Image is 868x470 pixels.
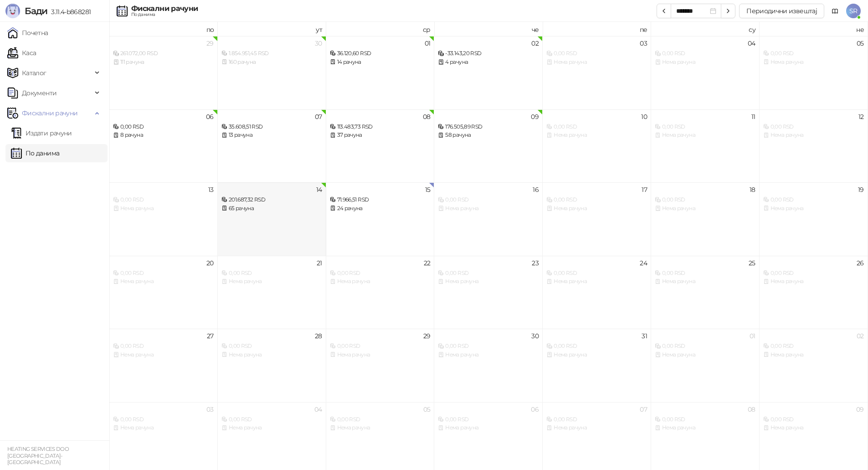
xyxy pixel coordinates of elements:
td: 2025-10-12 [760,109,868,183]
div: 31 [642,333,647,339]
div: Нема рачуна [763,351,864,359]
div: Фискални рачуни [131,5,198,12]
td: 2025-10-28 [218,329,326,402]
div: Нема рачуна [330,277,431,286]
span: Бади [25,5,47,16]
div: Нема рачуна [655,58,755,67]
td: 2025-10-27 [109,329,218,402]
div: Нема рачуна [763,58,864,67]
div: 111 рачуна [113,58,214,67]
div: 0,00 RSD [113,196,214,204]
div: 19 [858,186,864,193]
div: 0,00 RSD [113,269,214,278]
div: 27 [207,333,214,339]
div: 71.966,51 RSD [330,196,431,204]
div: Нема рачуна [546,351,647,359]
div: 8 рачуна [113,131,214,139]
div: Нема рачуна [113,204,214,213]
div: Нема рачуна [546,277,647,286]
div: 10 [641,114,647,120]
td: 2025-10-01 [326,36,435,109]
td: 2025-10-30 [434,329,543,402]
td: 2025-10-25 [651,256,760,329]
div: 30 [531,333,539,339]
div: Нема рачуна [763,277,864,286]
td: 2025-10-18 [651,182,760,256]
div: 0,00 RSD [438,415,539,424]
div: 29 [206,40,214,46]
td: 2025-10-09 [434,109,543,183]
small: HEATING SERVICES DOO [GEOGRAPHIC_DATA]-[GEOGRAPHIC_DATA] [7,446,69,465]
div: 35.608,51 RSD [221,123,322,131]
th: че [434,22,543,36]
div: Нема рачуна [438,204,539,213]
div: Нема рачуна [655,204,755,213]
div: 0,00 RSD [546,342,647,351]
div: 0,00 RSD [438,342,539,351]
div: 20 [206,260,214,266]
div: Нема рачуна [546,58,647,67]
div: 0,00 RSD [330,269,431,278]
div: 21 [317,260,322,266]
div: 0,00 RSD [763,415,864,424]
div: 201.687,32 RSD [221,196,322,204]
div: 0,00 RSD [221,342,322,351]
td: 2025-10-06 [109,109,218,183]
div: 0,00 RSD [113,342,214,351]
div: 28 [315,333,322,339]
th: ут [218,22,326,36]
td: 2025-10-19 [760,182,868,256]
div: 0,00 RSD [221,415,322,424]
div: 13 рачуна [221,131,322,139]
td: 2025-10-21 [218,256,326,329]
div: 01 [750,333,755,339]
a: Почетна [7,24,48,42]
div: Нема рачуна [221,424,322,432]
div: Нема рачуна [655,277,755,286]
div: 03 [640,40,647,46]
div: Нема рачуна [655,131,755,139]
a: Издати рачуни [11,124,72,142]
a: Каса [7,44,36,62]
td: 2025-10-03 [543,36,651,109]
th: по [109,22,218,36]
td: 2025-10-13 [109,182,218,256]
div: Нема рачуна [438,424,539,432]
th: не [760,22,868,36]
th: ср [326,22,435,36]
div: 05 [857,40,864,46]
span: 3.11.4-b868281 [47,8,91,16]
td: 2025-11-01 [651,329,760,402]
div: 02 [531,40,539,46]
div: Нема рачуна [655,424,755,432]
td: 2025-11-02 [760,329,868,402]
a: Документација [828,4,842,18]
div: 37 рачуна [330,131,431,139]
td: 2025-10-23 [434,256,543,329]
div: 08 [423,114,431,120]
span: Каталог [22,64,46,82]
div: 176.505,89 RSD [438,123,539,131]
div: 0,00 RSD [546,196,647,204]
td: 2025-10-22 [326,256,435,329]
td: 2025-10-26 [760,256,868,329]
th: пе [543,22,651,36]
td: 2025-10-10 [543,109,651,183]
div: 13 [208,186,214,193]
div: Нема рачуна [330,351,431,359]
div: 0,00 RSD [763,49,864,58]
td: 2025-10-31 [543,329,651,402]
div: 0,00 RSD [221,269,322,278]
button: Периодични извештај [739,4,824,18]
div: 24 рачуна [330,204,431,213]
div: Нема рачуна [330,424,431,432]
div: 0,00 RSD [655,49,755,58]
td: 2025-10-17 [543,182,651,256]
div: 24 [640,260,647,266]
div: 58 рачуна [438,131,539,139]
td: 2025-10-14 [218,182,326,256]
div: 25 [749,260,755,266]
div: Нема рачуна [546,131,647,139]
span: Документи [22,84,56,102]
td: 2025-10-16 [434,182,543,256]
